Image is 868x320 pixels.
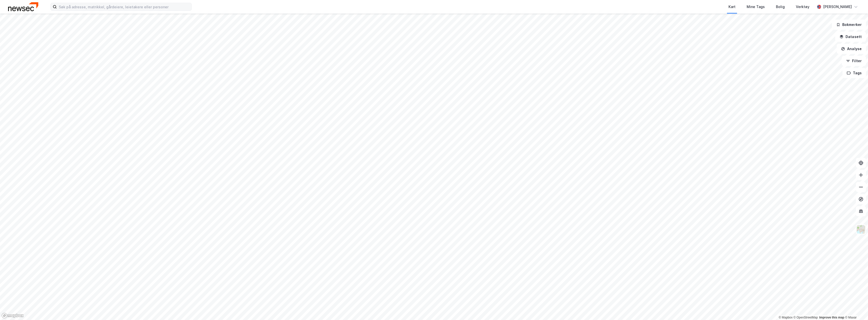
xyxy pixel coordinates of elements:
[843,68,866,78] button: Tags
[832,20,866,30] button: Bokmerker
[837,44,866,54] button: Analyse
[819,316,844,319] a: Improve this map
[843,296,868,320] iframe: Chat Widget
[728,4,736,10] div: Kart
[823,4,852,10] div: [PERSON_NAME]
[794,316,818,319] a: OpenStreetMap
[776,4,785,10] div: Bolig
[842,56,866,66] button: Filter
[796,4,809,10] div: Verktøy
[57,3,192,11] input: Søk på adresse, matrikkel, gårdeiere, leietakere eller personer
[843,296,868,320] div: Kontrollprogram for chat
[2,313,24,318] a: Mapbox homepage
[779,316,793,319] a: Mapbox
[8,2,38,11] img: newsec-logo.f6e21ccffca1b3a03d2d.png
[856,225,866,234] img: Z
[747,4,765,10] div: Mine Tags
[835,32,866,42] button: Datasett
